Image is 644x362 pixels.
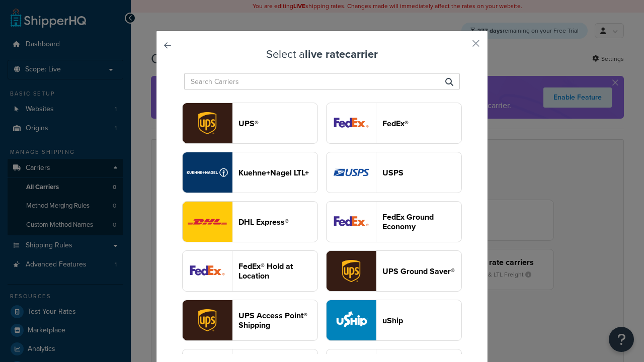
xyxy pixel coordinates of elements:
[183,251,232,291] img: fedExLocation logo
[238,261,317,281] header: FedEx® Hold at Location
[327,251,376,291] img: surePost logo
[327,202,376,242] img: smartPost logo
[382,212,461,231] header: FedEx Ground Economy
[182,201,318,242] button: dhl logoDHL Express®
[184,73,460,90] input: Search Carriers
[326,300,462,341] button: uShip logouShip
[382,316,461,325] header: uShip
[183,300,232,340] img: accessPoint logo
[327,103,376,143] img: fedEx logo
[326,103,462,144] button: fedEx logoFedEx®
[382,168,461,177] header: USPS
[182,103,318,144] button: ups logoUPS®
[238,168,317,177] header: Kuehne+Nagel LTL+
[382,119,461,128] header: FedEx®
[326,250,462,292] button: surePost logoUPS Ground Saver®
[326,152,462,193] button: usps logoUSPS
[327,300,376,340] img: uShip logo
[183,202,232,242] img: dhl logo
[326,201,462,242] button: smartPost logoFedEx Ground Economy
[182,300,318,341] button: accessPoint logoUPS Access Point® Shipping
[182,250,318,292] button: fedExLocation logoFedEx® Hold at Location
[183,152,232,193] img: reTransFreight logo
[238,119,317,128] header: UPS®
[238,217,317,227] header: DHL Express®
[182,152,318,193] button: reTransFreight logoKuehne+Nagel LTL+
[327,152,376,193] img: usps logo
[382,266,461,276] header: UPS Ground Saver®
[238,311,317,330] header: UPS Access Point® Shipping
[183,103,232,143] img: ups logo
[182,48,462,60] h3: Select a
[305,46,378,62] strong: live rate carrier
